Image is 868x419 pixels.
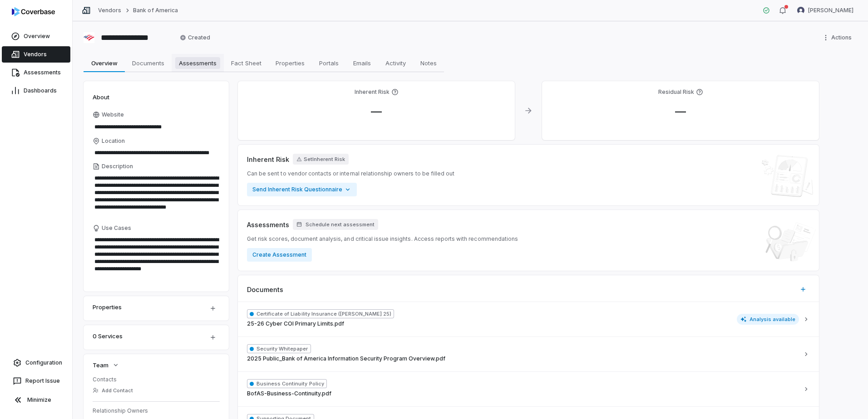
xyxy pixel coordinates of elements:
a: Vendors [2,46,70,63]
span: Location [102,137,125,145]
span: Security Whitepaper [247,344,311,353]
span: Can be sent to vendor contacts or internal relationship owners to be filled out [247,170,454,177]
span: Schedule next assessment [306,221,375,228]
button: Report Issue [4,373,69,389]
button: Team [90,357,122,373]
span: Description [102,163,133,170]
span: Assessments [247,220,289,229]
a: Bank of America [133,7,178,14]
span: Assessments [24,69,61,76]
span: Team [93,361,108,369]
button: More actions [819,31,857,44]
button: Certificate of Liability Insurance ([PERSON_NAME] 25)25-26 Cyber COI Primary Limits.pdfAnalysis a... [238,302,819,336]
span: Website [102,111,124,118]
button: Send Inherent Risk Questionnaire [247,183,357,196]
button: Kourtney Shields avatar[PERSON_NAME] [792,4,859,17]
button: Add Contact [90,382,136,399]
a: Configuration [4,355,69,371]
span: Report Issue [25,377,60,385]
a: Vendors [98,7,121,14]
textarea: Description [93,172,220,221]
span: Configuration [25,359,62,366]
textarea: Use Cases [93,234,220,283]
a: Overview [2,28,70,44]
span: Certificate of Liability Insurance ([PERSON_NAME] 25) [247,309,394,318]
span: 2025 Public_Bank of America Information Security Program Overview.pdf [247,355,445,362]
span: Emails [350,57,375,69]
span: Business Continuity Policy [247,379,327,388]
span: Get risk scores, document analysis, and critical issue insights. Access reports with recommendations [247,235,518,243]
span: Portals [316,57,342,69]
span: Minimize [27,396,51,404]
button: Create Assessment [247,248,312,262]
span: Documents [247,285,283,294]
img: Kourtney Shields avatar [797,7,804,14]
span: BofAS-Business-Continuity.pdf [247,390,331,397]
span: Dashboards [24,87,57,94]
input: Website [93,121,204,133]
a: Assessments [2,64,70,81]
dt: Contacts [93,376,220,383]
dt: Relationship Owners [93,407,220,414]
span: Overview [88,57,121,69]
button: Business Continuity PolicyBofAS-Business-Continuity.pdf [238,371,819,406]
a: Dashboards [2,83,70,99]
span: Assessments [175,57,220,69]
span: Use Cases [102,224,131,232]
span: Inherent Risk [247,155,289,164]
span: Overview [24,33,50,40]
span: — [668,105,693,118]
span: Vendors [24,51,47,58]
span: Analysis available [737,314,799,325]
span: — [364,105,389,118]
h4: Residual Risk [658,88,694,96]
span: [PERSON_NAME] [808,7,853,14]
input: Location [93,146,220,159]
span: 25-26 Cyber COI Primary Limits.pdf [247,320,344,327]
span: Activity [382,57,409,69]
span: About [93,93,109,101]
span: Documents [128,57,168,69]
span: Fact Sheet [227,57,265,69]
span: Created [180,34,210,41]
button: SetInherent Risk [293,154,349,165]
button: Security Whitepaper2025 Public_Bank of America Information Security Program Overview.pdf [238,336,819,371]
button: Schedule next assessment [293,219,378,230]
span: Properties [272,57,308,69]
button: Minimize [4,391,69,409]
img: logo-D7KZi-bG.svg [12,7,55,16]
span: Notes [417,57,440,69]
h4: Inherent Risk [355,88,390,96]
